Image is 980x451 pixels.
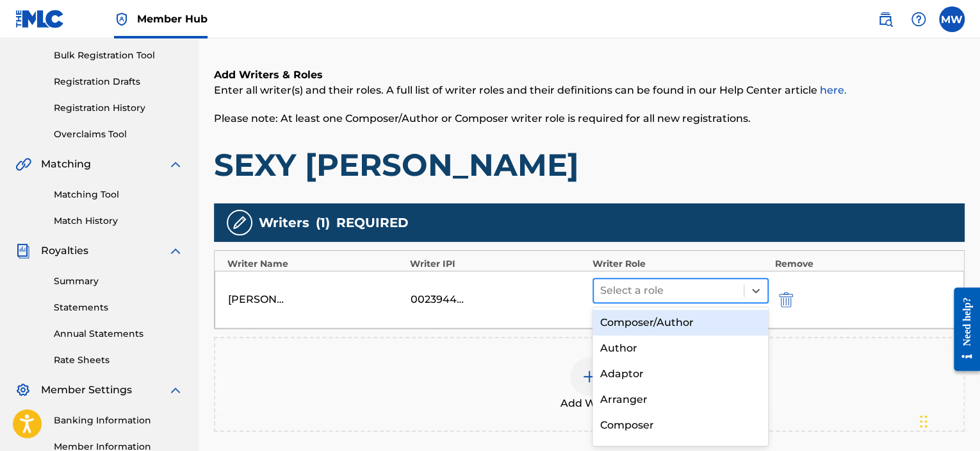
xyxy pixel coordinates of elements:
[592,310,769,336] div: Composer/Author
[41,157,91,172] span: Matching
[944,278,980,381] iframe: Resource Center
[54,301,183,314] a: Statements
[214,84,847,96] span: Enter all writer(s) and their roles. A full list of writer roles and their definitions can be fou...
[168,382,183,398] img: expand
[336,213,409,232] span: REQUIRED
[15,382,31,398] img: Member Settings
[920,402,927,441] div: Drag
[592,413,769,438] div: Composer
[54,75,183,89] a: Registration Drafts
[779,292,793,307] img: 12a2ab48e56ec057fbd8.svg
[54,353,183,367] a: Rate Sheets
[15,243,31,259] img: Royalties
[214,146,965,184] h1: SEXY [PERSON_NAME]
[54,188,183,201] a: Matching Tool
[15,10,65,28] img: MLC Logo
[54,327,183,341] a: Annual Statements
[775,257,951,271] div: Remove
[168,243,183,259] img: expand
[592,361,769,387] div: Adaptor
[54,101,183,115] a: Registration History
[41,243,88,259] span: Royalties
[54,214,183,228] a: Match History
[232,215,247,230] img: writers
[54,275,183,288] a: Summary
[137,12,208,26] span: Member Hub
[54,414,183,427] a: Banking Information
[560,396,618,411] span: Add Writer
[939,6,965,32] div: User Menu
[54,128,183,141] a: Overclaims Tool
[114,12,129,27] img: Top Rightsholder
[916,389,980,451] iframe: Chat Widget
[911,12,926,27] img: help
[54,49,183,62] a: Bulk Registration Tool
[820,84,847,96] a: here.
[15,157,31,172] img: Matching
[592,387,769,413] div: Arranger
[878,12,893,27] img: search
[41,382,132,398] span: Member Settings
[906,6,931,32] div: Help
[259,213,309,232] span: Writers
[227,257,404,271] div: Writer Name
[214,67,965,83] h6: Add Writers & Roles
[316,213,330,232] span: ( 1 )
[410,257,586,271] div: Writer IPI
[592,336,769,361] div: Author
[592,257,769,271] div: Writer Role
[168,157,183,172] img: expand
[872,6,898,32] a: Public Search
[214,112,751,124] span: Please note: At least one Composer/Author or Composer writer role is required for all new registr...
[582,369,597,384] img: add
